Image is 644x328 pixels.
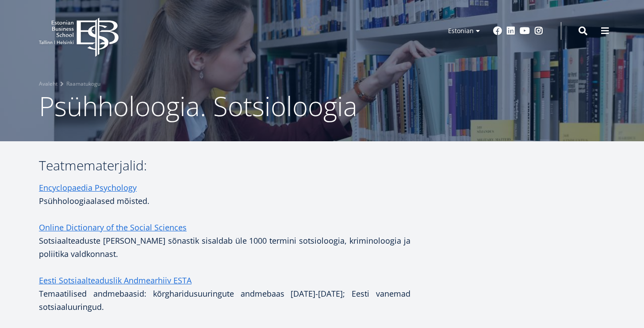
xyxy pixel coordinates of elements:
[39,159,410,172] h3: Teatmematerjalid:
[66,79,100,88] a: Raamatukogu
[39,181,137,194] a: Encyclopaedia Psychology
[39,274,410,313] p: Temaatilised andmebaasid: kõrgharidusuuringute andmebaas [DATE]-[DATE]; Eesti vanemad sotsiaaluur...
[39,221,187,234] a: Online Dictionary of the Social Sciences
[534,26,543,35] a: Instagram
[493,26,502,35] a: Facebook
[39,79,57,88] a: Avaleht
[506,26,515,35] a: Linkedin
[39,221,410,260] p: Sotsiaalteaduste [PERSON_NAME] sõnastik sisaldab üle 1000 termini sotsioloogia, kriminoloogia ja ...
[39,274,192,287] a: Eesti Sotsiaalteaduslik Andmearhiiv ESTA
[39,88,357,124] span: Psühholoogia. Sotsioloogia
[520,26,530,35] a: Youtube
[39,181,410,207] p: Psühholoogiaalased mõisted.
